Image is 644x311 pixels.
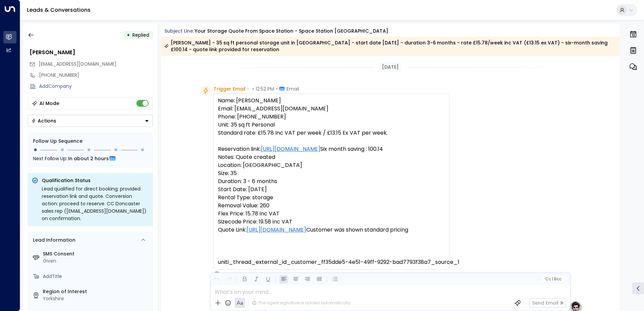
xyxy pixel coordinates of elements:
[276,85,278,92] span: •
[39,72,153,79] div: [PHONE_NUMBER]
[42,177,149,184] p: Qualification Status
[43,257,150,265] div: Given
[33,138,148,145] div: Follow Up Sequence
[39,61,117,68] span: kannastev@outlook.com
[218,97,445,266] pre: Name: [PERSON_NAME] Email: [EMAIL_ADDRESS][DOMAIN_NAME] Phone: [PHONE_NUMBER] Unit: 35 sq ft Pers...
[39,100,59,107] div: AI Mode
[287,85,299,92] span: Email
[247,226,306,234] a: [URL][DOMAIN_NAME]
[31,237,75,244] div: Lead Information
[195,28,388,35] div: Your storage quote from Space Station - Space Station [GEOGRAPHIC_DATA]
[213,275,221,283] button: Undo
[39,83,153,90] div: AddCompany
[39,61,117,67] span: [EMAIL_ADDRESS][DOMAIN_NAME]
[33,155,148,162] div: Next Follow Up:
[552,277,553,281] span: |
[43,273,150,280] div: AddTitle
[31,118,56,124] div: Actions
[68,155,109,162] span: In about 2 hours
[30,48,153,57] div: [PERSON_NAME]
[28,115,153,127] div: Button group with a nested menu
[261,145,320,153] a: [URL][DOMAIN_NAME]
[27,6,91,14] a: Leads & Conversations
[214,85,246,92] span: Trigger Email
[164,39,616,53] div: [PERSON_NAME] - 35 sq ft personal storage unit in [GEOGRAPHIC_DATA] - start date [DATE] - duratio...
[127,29,130,41] div: •
[247,85,249,92] span: •
[43,288,150,295] label: Region of Interest
[164,28,194,34] span: Subject Line:
[542,276,564,282] button: Cc|Bcc
[42,185,149,222] div: Lead qualified for direct booking; provided reservation link and quote. Conversion action: procee...
[132,32,149,38] span: Replied
[252,85,254,92] span: •
[214,271,220,278] div: O
[43,295,150,302] div: Yorkshire
[256,85,274,92] span: 12:52 PM
[224,275,233,283] button: Redo
[28,115,153,127] button: Actions
[252,300,350,306] div: The agent signature is added automatically
[43,250,150,257] label: SMS Consent
[379,62,401,72] div: [DATE]
[545,277,561,281] span: Cc Bcc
